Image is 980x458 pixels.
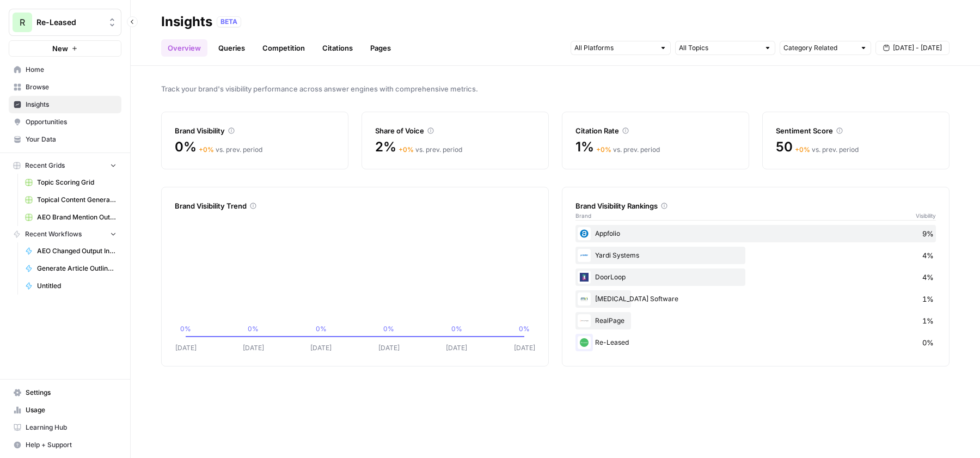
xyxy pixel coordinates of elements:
[875,41,950,55] button: [DATE] - [DATE]
[378,344,400,352] tspan: [DATE]
[36,17,102,28] span: Re-Leased
[575,247,936,264] div: Yardi Systems
[26,135,117,144] span: Your Data
[574,42,655,53] input: All Platforms
[243,344,264,352] tspan: [DATE]
[9,9,121,36] button: Workspace: Re-Leased
[20,174,121,191] a: Topic Scoring Grid
[679,42,759,53] input: All Topics
[26,440,117,450] span: Help + Support
[776,125,936,136] div: Sentiment Score
[578,292,591,306] img: b0x2elkukbr4in4nzvs51xhxpck6
[37,195,117,205] span: Topical Content Generation Grid
[383,325,394,333] tspan: 0%
[922,228,934,239] span: 9%
[916,211,936,220] span: Visibility
[575,312,936,329] div: RealPage
[375,138,396,156] span: 2%
[575,200,936,211] div: Brand Visibility Rankings
[37,281,117,291] span: Untitled
[199,145,262,155] div: vs. prev. period
[316,325,327,333] tspan: 0%
[20,209,121,226] a: AEO Brand Mention Outreach
[9,96,121,113] a: Insights
[20,260,121,277] a: Generate Article Outline + Deep Research
[310,344,332,352] tspan: [DATE]
[9,157,121,174] button: Recent Grids
[9,384,121,401] a: Settings
[9,419,121,436] a: Learning Hub
[175,138,197,156] span: 0%
[575,334,936,351] div: Re-Leased
[514,344,535,352] tspan: [DATE]
[519,325,530,333] tspan: 0%
[248,325,259,333] tspan: 0%
[52,43,68,54] span: New
[26,65,117,75] span: Home
[37,264,117,273] span: Generate Article Outline + Deep Research
[575,125,736,136] div: Citation Rate
[893,43,942,53] span: [DATE] - [DATE]
[575,268,936,286] div: DoorLoop
[795,145,810,154] span: + 0 %
[575,138,594,156] span: 1%
[9,40,121,57] button: New
[922,272,934,283] span: 4%
[25,161,65,170] span: Recent Grids
[578,249,591,262] img: m7l27b1qj5qf6sl122m6v09vyu0s
[575,290,936,308] div: [MEDICAL_DATA] Software
[37,246,117,256] span: AEO Changed Output Instructions
[161,13,212,30] div: Insights
[212,39,252,57] a: Queries
[26,405,117,415] span: Usage
[20,16,25,29] span: R
[451,325,462,333] tspan: 0%
[175,125,335,136] div: Brand Visibility
[25,229,82,239] span: Recent Workflows
[180,325,191,333] tspan: 0%
[375,125,535,136] div: Share of Voice
[575,225,936,242] div: Appfolio
[776,138,793,156] span: 50
[922,315,934,326] span: 1%
[161,39,207,57] a: Overview
[446,344,467,352] tspan: [DATE]
[26,388,117,398] span: Settings
[578,227,591,240] img: w5f5pwhrrgxb64ckyqypgm771p5c
[217,16,241,27] div: BETA
[578,271,591,284] img: fe3faw8jaht5xv2lrv8zgeseqims
[199,145,214,154] span: + 0 %
[596,145,611,154] span: + 0 %
[20,191,121,209] a: Topical Content Generation Grid
[783,42,855,53] input: Category Related
[9,113,121,131] a: Opportunities
[161,83,950,94] span: Track your brand's visibility performance across answer engines with comprehensive metrics.
[575,211,591,220] span: Brand
[9,61,121,78] a: Home
[9,78,121,96] a: Browse
[578,336,591,349] img: svlgpz3kdk5kl9gj9fj9ka78uk04
[20,277,121,295] a: Untitled
[37,178,117,187] span: Topic Scoring Grid
[922,337,934,348] span: 0%
[20,242,121,260] a: AEO Changed Output Instructions
[26,82,117,92] span: Browse
[9,131,121,148] a: Your Data
[37,212,117,222] span: AEO Brand Mention Outreach
[26,423,117,432] span: Learning Hub
[9,401,121,419] a: Usage
[596,145,660,155] div: vs. prev. period
[578,314,591,327] img: 381d7sm2z36xu1bjl93uaygdr8wt
[922,294,934,304] span: 1%
[9,436,121,454] button: Help + Support
[175,344,197,352] tspan: [DATE]
[316,39,359,57] a: Citations
[26,117,117,127] span: Opportunities
[9,226,121,242] button: Recent Workflows
[364,39,397,57] a: Pages
[399,145,414,154] span: + 0 %
[795,145,859,155] div: vs. prev. period
[922,250,934,261] span: 4%
[175,200,535,211] div: Brand Visibility Trend
[26,100,117,109] span: Insights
